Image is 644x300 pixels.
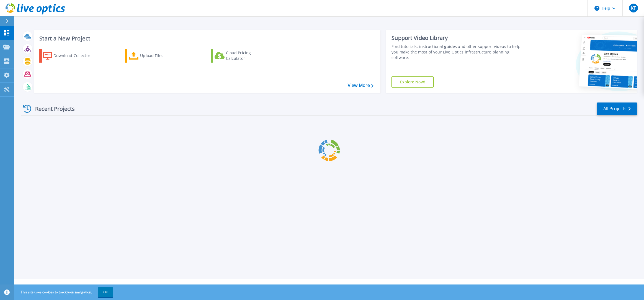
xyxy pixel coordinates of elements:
[631,6,636,10] span: KT
[391,76,434,88] a: Explore Now!
[348,83,373,88] a: View More
[140,50,184,61] div: Upload Files
[211,49,272,63] a: Cloud Pricing Calculator
[391,44,521,60] div: Find tutorials, instructional guides and other support videos to help you make the most of your L...
[39,35,373,42] h3: Start a New Project
[21,102,82,116] div: Recent Projects
[391,34,521,42] div: Support Video Library
[226,50,270,61] div: Cloud Pricing Calculator
[125,49,187,63] a: Upload Files
[53,50,98,61] div: Download Collector
[597,102,637,115] a: All Projects
[98,287,113,297] button: OK
[15,287,113,297] span: This site uses cookies to track your navigation.
[39,49,101,63] a: Download Collector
